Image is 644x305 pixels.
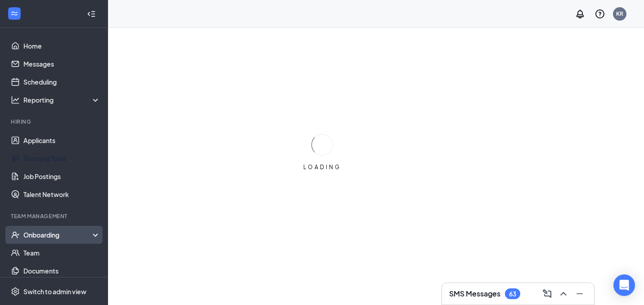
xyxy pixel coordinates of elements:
[23,244,100,262] a: Team
[23,149,100,167] a: Sourcing Tools
[11,118,99,126] div: Hiring
[23,37,100,55] a: Home
[23,131,100,149] a: Applicants
[23,287,86,296] div: Switch to admin view
[11,230,20,239] svg: UserCheck
[542,288,553,299] svg: ComposeMessage
[23,55,100,73] a: Messages
[10,9,19,18] svg: WorkstreamLogo
[23,185,100,203] a: Talent Network
[11,212,99,220] div: Team Management
[11,287,20,296] svg: Settings
[300,163,345,171] div: LOADING
[540,287,554,301] button: ComposeMessage
[23,167,100,185] a: Job Postings
[23,73,100,91] a: Scheduling
[574,288,585,299] svg: Minimize
[572,287,587,301] button: Minimize
[87,9,96,18] svg: Collapse
[558,288,569,299] svg: ChevronUp
[449,289,500,299] h3: SMS Messages
[613,274,635,296] div: Open Intercom Messenger
[594,9,605,19] svg: QuestionInfo
[575,9,585,19] svg: Notifications
[11,95,20,104] svg: Analysis
[23,95,101,104] div: Reporting
[556,287,571,301] button: ChevronUp
[509,290,516,298] div: 63
[23,262,100,280] a: Documents
[23,230,93,239] div: Onboarding
[616,10,623,18] div: KR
